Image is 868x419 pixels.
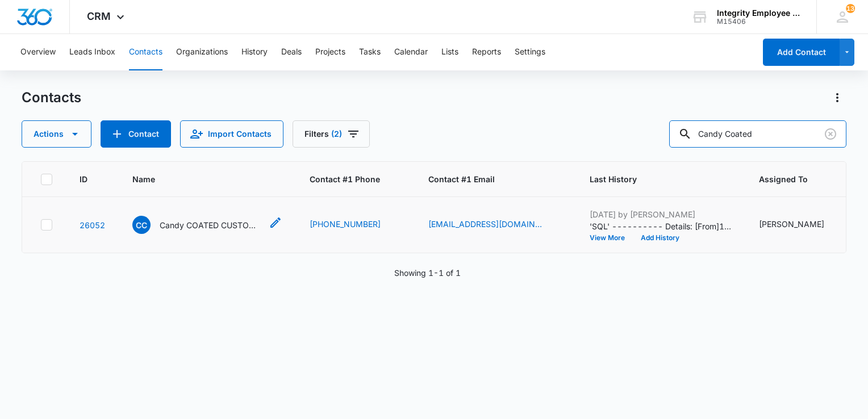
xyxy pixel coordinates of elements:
button: Settings [515,34,545,70]
p: Candy COATED CUSTOMS LLC [160,219,262,231]
div: Name - Candy COATED CUSTOMS LLC - Select to Edit Field [132,216,282,234]
span: Assigned To [759,173,828,185]
button: Tasks [359,34,381,70]
button: Add Contact [101,120,171,148]
button: Actions [828,89,846,107]
button: Clear [821,125,840,143]
div: account name [717,9,800,18]
div: [PERSON_NAME] [759,218,824,230]
a: [PHONE_NUMBER] [310,218,381,230]
button: Contacts [129,34,162,70]
div: account id [717,18,800,26]
button: Overview [20,34,56,70]
span: CRM [87,10,111,22]
button: Import Contacts [180,120,283,148]
span: Contact #1 Phone [310,173,401,185]
p: Showing 1-1 of 1 [394,267,461,279]
button: Add History [633,234,687,241]
button: View More [590,234,633,241]
button: Calendar [394,34,428,70]
span: Contact #1 Email [428,173,562,185]
button: Leads Inbox [69,34,115,70]
p: 'SQL' ---------- Details: [From]1/7- [PERSON_NAME] said that they were going to be restructuring ... [590,220,732,232]
button: Deals [281,34,302,70]
div: Contact #1 Phone - (813) 769-9216 - Select to Edit Field [310,218,401,232]
span: ID [80,173,89,185]
span: CC [132,216,151,234]
button: Actions [22,120,91,148]
button: Projects [315,34,345,70]
span: (2) [331,130,342,138]
input: Search Contacts [669,120,846,148]
span: Name [132,173,266,185]
button: Filters [293,120,370,148]
h1: Contacts [22,89,81,106]
div: Assigned To - Dan Valentino - Select to Edit Field [759,218,845,232]
button: Organizations [176,34,228,70]
a: Navigate to contact details page for Candy COATED CUSTOMS LLC [80,220,105,230]
div: notifications count [846,4,855,13]
button: Lists [441,34,458,70]
span: Last History [590,173,715,185]
a: [EMAIL_ADDRESS][DOMAIN_NAME] [428,218,542,230]
button: History [241,34,268,70]
span: 13 [846,4,855,13]
button: Add Contact [763,39,840,66]
button: Reports [472,34,501,70]
div: Contact #1 Email - candycoatedcustoms.sales@gmail.com - Select to Edit Field [428,218,562,232]
p: [DATE] by [PERSON_NAME] [590,208,732,220]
